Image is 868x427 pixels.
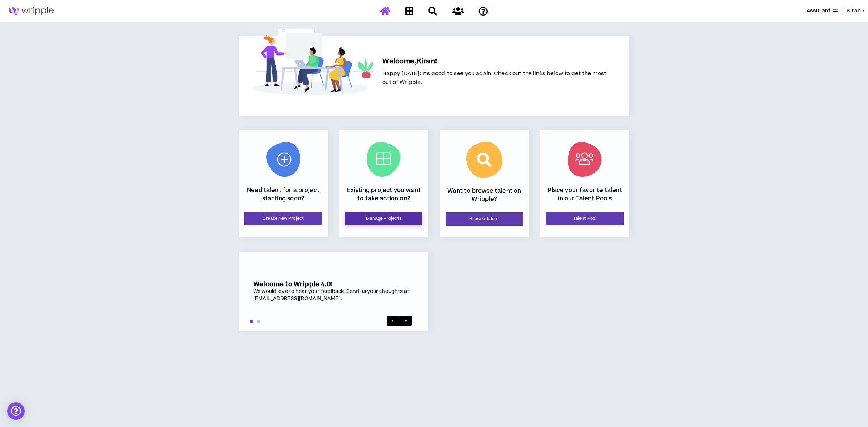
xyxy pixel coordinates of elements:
button: Assurant [807,7,838,15]
div: Open Intercom Messenger [7,402,25,420]
a: Create New Project [244,212,322,225]
span: Happy [DATE]! It's good to see you again. Check out the links below to get the most out of Wripple. [382,70,606,86]
img: Current Projects [367,142,401,177]
a: Manage Projects [345,212,422,225]
p: Want to browse talent on Wripple? [446,187,523,203]
a: Talent Pool [546,212,624,225]
img: Talent Pool [568,142,602,177]
h5: Welcome, Kiran ! [382,56,606,67]
p: Need talent for a project starting soon? [244,186,322,202]
span: Assurant [807,7,830,15]
h5: Welcome to Wripple 4.0! [253,281,414,288]
img: New Project [266,142,300,177]
p: Existing project you want to take action on? [345,186,422,202]
div: We would love to hear your feedback! Send us your thoughts at [EMAIL_ADDRESS][DOMAIN_NAME]. [253,288,414,302]
p: Place your favorite talent in our Talent Pools [546,186,624,202]
span: Kiran [847,7,861,15]
a: Browse Talent [446,212,523,226]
